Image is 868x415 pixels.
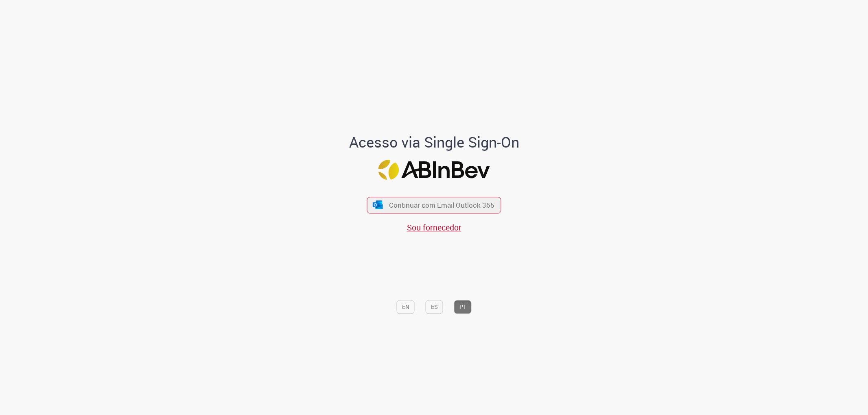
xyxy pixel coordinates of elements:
button: EN [397,300,415,314]
h1: Acesso via Single Sign-On [321,134,547,150]
button: PT [454,300,472,314]
img: Logo ABInBev [378,160,490,180]
button: ES [426,300,443,314]
button: ícone Azure/Microsoft 360 Continuar com Email Outlook 365 [367,197,501,213]
img: ícone Azure/Microsoft 360 [372,200,383,209]
a: Sou fornecedor [407,222,461,233]
span: Continuar com Email Outlook 365 [389,200,494,210]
